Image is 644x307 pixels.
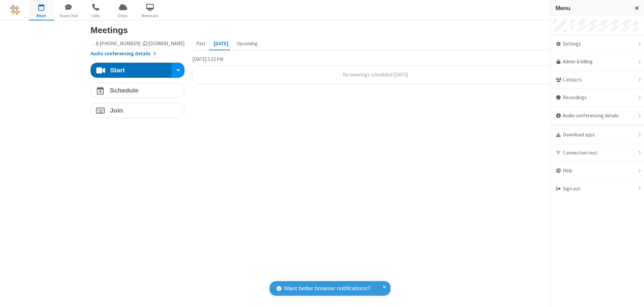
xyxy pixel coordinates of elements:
h4: Schedule [110,87,139,94]
div: Recordings [550,89,644,107]
span: Want better browser notifications? [284,284,370,293]
div: Audio conferencing details [550,107,644,125]
div: Download apps [550,126,644,144]
section: Today's Meetings [192,55,559,89]
button: Schedule [91,83,184,98]
h4: Start [110,67,125,73]
button: [DATE] [210,38,232,50]
h4: Join [110,107,123,114]
span: Team Chat [56,13,81,19]
span: Calls [83,13,108,19]
div: Sign out [550,180,644,198]
button: Audio conferencing details [91,50,156,58]
div: Contacts [550,71,644,89]
button: Copy my meeting room linkCopy my meeting room link [91,40,184,48]
button: Upcoming [232,38,262,50]
div: Help [550,162,644,180]
button: Start [96,63,167,78]
span: No meetings scheduled [DATE] [343,71,408,78]
span: Webinars [138,13,163,19]
h3: Menu [555,5,629,11]
h3: Meetings [91,25,558,35]
span: Meet [29,13,54,19]
div: Start conference options [174,65,182,76]
button: Join [91,103,184,118]
img: QA Selenium DO NOT DELETE OR CHANGE [10,5,20,15]
span: [DATE] 5:32 PM [192,56,223,62]
div: Settings [550,35,644,53]
a: Admin & billing [550,53,644,71]
span: Copy my meeting room link [80,40,185,47]
section: Account details [91,40,184,58]
span: Drive [110,13,136,19]
button: Past [192,38,210,50]
div: Connection test [550,144,644,162]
